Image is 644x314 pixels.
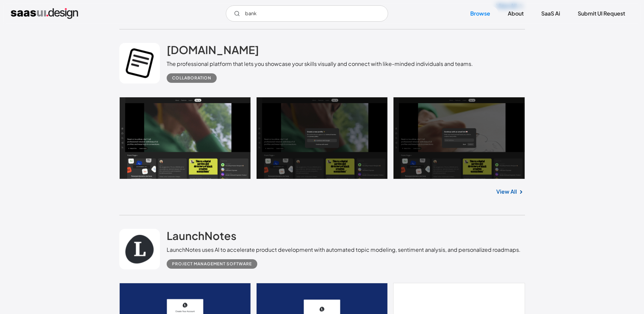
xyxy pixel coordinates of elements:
div: LaunchNotes uses AI to accelerate product development with automated topic modeling, sentiment an... [167,246,521,254]
a: Browse [462,6,498,21]
h2: LaunchNotes [167,229,236,242]
input: Search UI designs you're looking for... [226,5,388,22]
a: LaunchNotes [167,229,236,246]
a: SaaS Ai [533,6,568,21]
div: The professional platform that lets you showcase your skills visually and connect with like-minde... [167,60,473,68]
a: Submit UI Request [570,6,633,21]
div: Collaboration [172,74,211,82]
a: [DOMAIN_NAME] [167,43,259,60]
a: View All [496,188,517,196]
div: Project Management Software [172,260,252,268]
a: About [500,6,532,21]
a: home [11,8,78,19]
form: Email Form [226,5,388,22]
h2: [DOMAIN_NAME] [167,43,259,56]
